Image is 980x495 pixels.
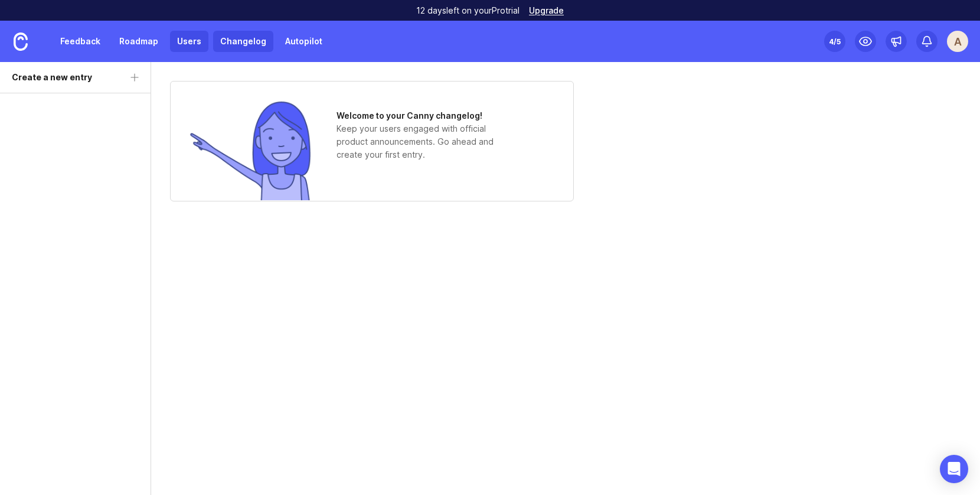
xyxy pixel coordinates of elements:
[112,31,165,52] a: Roadmap
[170,31,208,52] a: Users
[189,100,313,200] img: no entries
[53,31,107,52] a: Feedback
[213,31,273,52] a: Changelog
[824,31,845,52] button: 4/5
[14,32,28,51] img: Canny Home
[337,109,514,122] h1: Welcome to your Canny changelog!
[947,31,968,52] button: A
[12,71,92,84] div: Create a new entry
[829,33,841,50] div: 4 /5
[940,455,968,483] div: Open Intercom Messenger
[529,6,564,15] a: Upgrade
[337,122,514,161] p: Keep your users engaged with official product announcements. Go ahead and create your first entry.
[416,5,520,17] p: 12 days left on your Pro trial
[278,31,329,52] a: Autopilot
